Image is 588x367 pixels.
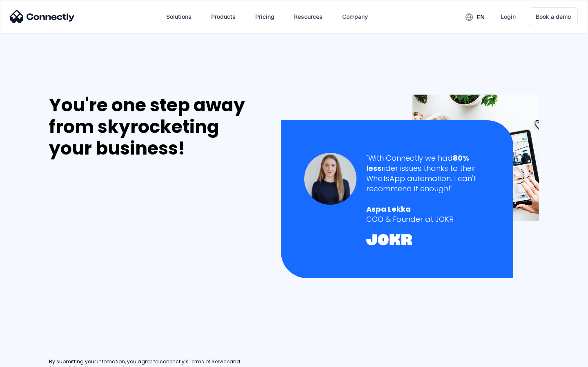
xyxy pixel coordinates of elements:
[166,11,192,22] div: Solutions
[501,11,516,22] div: Login
[477,11,485,23] div: en
[249,7,281,27] a: Pricing
[49,169,171,349] iframe: Form 0
[366,153,469,173] strong: 80% less
[342,11,368,22] div: Company
[10,10,75,23] img: Connectly Logo
[494,7,522,27] a: Login
[189,358,229,365] a: Terms of Service
[211,11,236,22] div: Products
[16,353,49,364] ul: Language list
[366,214,490,224] div: COO & Founder at JOKR
[255,11,274,22] div: Pricing
[8,353,49,364] aside: Language selected: English
[366,204,411,214] strong: Aspa Lekka
[529,7,578,26] a: Book a demo
[294,11,323,22] div: Resources
[49,95,264,159] div: You're one step away from skyrocketing your business!
[366,153,490,194] div: "With Connectly we had rider issues thanks to their WhatsApp automation. I can't recommend it eno...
